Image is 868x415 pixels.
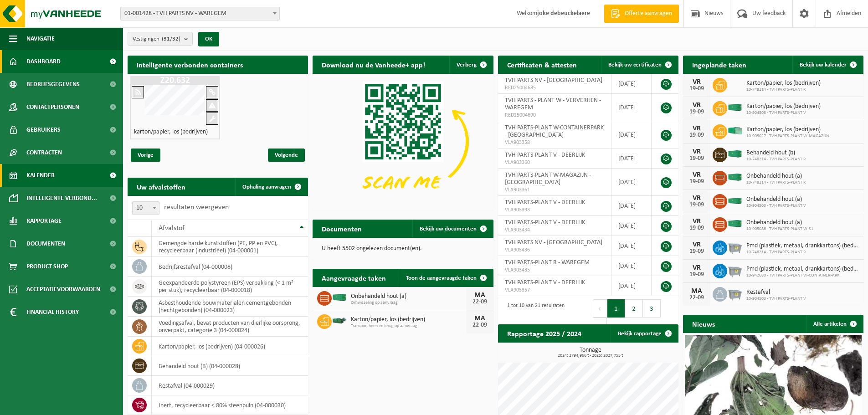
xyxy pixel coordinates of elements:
[611,74,651,94] td: [DATE]
[625,299,643,318] button: 2
[471,322,489,328] div: 22-09
[607,299,625,318] button: 1
[688,272,706,278] div: 19-09
[688,248,706,255] div: 19-09
[505,266,605,274] span: VLA903435
[120,7,280,20] span: 01-001428 - TVH PARTS NV - WAREGEM
[128,178,195,195] h2: Uw afvalstoffen
[800,62,847,68] span: Bekijk uw kalender
[806,315,863,333] a: Alle artikelen
[688,155,706,162] div: 19-09
[351,316,466,323] span: Karton/papier, los (bedrijven)
[152,277,308,297] td: geëxpandeerde polystyreen (EPS) verpakking (< 1 m² per stuk), recycleerbaar (04-000018)
[688,195,706,202] div: VR
[152,317,308,337] td: voedingsafval, bevat producten van dierlijke oorsprong, onverpakt, categorie 3 (04-000024)
[505,279,585,286] span: TVH PARTS-PLANT V - DEERLIJK
[420,226,477,232] span: Bekijk uw documenten
[128,32,193,46] button: Vestigingen(31/32)
[683,315,724,333] h2: Nieuws
[412,220,493,238] a: Bekijk uw documenten
[505,239,602,246] span: TVH PARTS NV - [GEOGRAPHIC_DATA]
[152,297,308,317] td: asbesthoudende bouwmaterialen cementgebonden (hechtgebonden) (04-000023)
[688,218,706,225] div: VR
[746,296,806,302] span: 10-904503 - TVH PARTS-PLANT V
[746,196,806,203] span: Onbehandeld hout (a)
[746,126,829,133] span: Karton/papier, los (bedrijven)
[133,32,180,46] span: Vestigingen
[746,173,806,180] span: Onbehandeld hout (a)
[727,286,743,301] img: WB-2500-GAL-GY-01
[498,56,586,73] h2: Certificaten & attesten
[746,103,821,110] span: Karton/papier, los (bedrijven)
[611,276,651,296] td: [DATE]
[242,184,291,190] span: Ophaling aanvragen
[601,56,678,74] a: Bekijk uw certificaten
[133,202,159,215] span: 10
[505,287,605,294] span: VLA903357
[121,7,279,20] span: 01-001428 - TVH PARTS NV - WAREGEM
[688,295,706,301] div: 22-09
[505,97,601,111] span: TVH PARTS - PLANT W - VERVERIJEN - WAREGEM
[457,62,477,68] span: Verberg
[727,262,743,278] img: WB-2500-GAL-GY-01
[313,220,371,237] h2: Documenten
[159,225,185,232] span: Afvalstof
[26,27,55,50] span: Navigatie
[26,73,80,96] span: Bedrijfsgegevens
[134,129,208,135] h4: karton/papier, los (bedrijven)
[688,102,706,109] div: VR
[152,237,308,257] td: gemengde harde kunststoffen (PE, PP en PVC), recycleerbaar (industrieel) (04-000001)
[505,206,605,214] span: VLA903393
[593,299,607,318] button: Previous
[26,164,55,187] span: Kalender
[505,219,585,226] span: TVH PARTS-PLANT V - DEERLIJK
[26,187,97,210] span: Intelligente verbond...
[505,246,605,254] span: VLA903436
[26,301,79,323] span: Financial History
[351,293,466,300] span: Onbehandeld hout (a)
[727,173,743,181] img: HK-XC-40-GN-00
[26,278,100,301] span: Acceptatievoorwaarden
[746,242,859,250] span: Pmd (plastiek, metaal, drankkartons) (bedrijven)
[746,180,806,185] span: 10-748214 - TVH PARTS-PLANT R
[322,246,484,252] p: U heeft 5502 ongelezen document(en).
[611,149,651,169] td: [DATE]
[746,80,821,87] span: Karton/papier, los (bedrijven)
[26,50,61,73] span: Dashboard
[505,152,585,159] span: TVH PARTS-PLANT V - DEERLIJK
[688,264,706,272] div: VR
[746,250,859,255] span: 10-748214 - TVH PARTS-PLANT R
[152,395,308,415] td: inert, recycleerbaar < 80% steenpuin (04-000030)
[351,323,466,329] span: Transport heen en terug op aanvraag
[471,292,489,299] div: MA
[313,56,434,73] h2: Download nu de Vanheede+ app!
[727,103,743,112] img: HK-XC-40-GN-00
[505,84,605,92] span: RED25004685
[313,74,493,209] img: Download de VHEPlus App
[505,186,605,194] span: VLA903361
[611,121,651,149] td: [DATE]
[332,293,347,302] img: HK-XC-40-GN-00
[235,178,307,196] a: Ophaling aanvragen
[683,56,755,73] h2: Ingeplande taken
[351,300,466,306] span: Omwisseling op aanvraag
[746,226,813,232] span: 10-905086 - TVH PARTS-PLANT W-S1
[164,204,229,211] label: resultaten weergeven
[128,56,308,73] h2: Intelligente verbonden containers
[26,210,62,232] span: Rapportage
[593,318,607,336] button: Next
[505,139,605,146] span: VLA903358
[727,150,743,158] img: HK-XC-40-GN-00
[152,376,308,395] td: restafval (04-000029)
[611,256,651,276] td: [DATE]
[162,36,180,42] count: (31/32)
[611,169,651,196] td: [DATE]
[26,141,62,164] span: Contracten
[604,5,679,23] a: Offerte aanvragen
[746,289,806,296] span: Restafval
[688,148,706,155] div: VR
[26,255,68,278] span: Product Shop
[498,324,591,342] h2: Rapportage 2025 / 2024
[727,239,743,255] img: WB-2500-GAL-GY-01
[152,356,308,376] td: behandeld hout (B) (04-000028)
